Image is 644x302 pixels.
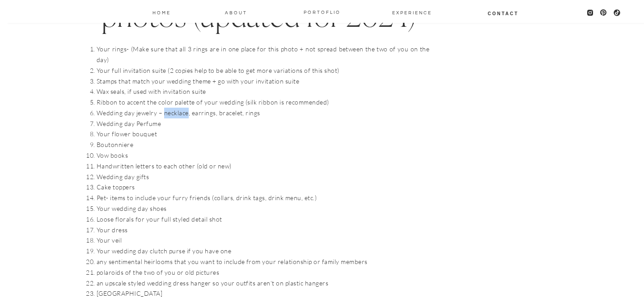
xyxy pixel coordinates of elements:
[97,139,429,150] li: Boutonniere
[97,182,429,193] li: Cake toppers
[97,161,429,172] li: Handwritten letters to each other (old or new)
[392,8,425,16] a: EXPERIENCE
[97,118,429,129] li: Wedding day Perfume
[97,108,429,118] li: Wedding day jewelry – necklace, earrings, bracelet, rings
[300,8,344,15] a: PORTOFLIO
[97,214,429,225] li: Loose florals for your full styled detail shot
[487,9,519,17] a: Contact
[97,65,429,76] li: Your full invitation suite (2 copies help to be able to get more variations of this shot)
[97,172,429,182] li: Wedding day gifts
[97,76,429,87] li: Stamps that match your wedding theme + go with your invitation suite
[152,8,171,16] a: Home
[97,256,429,267] li: any sentimental heirlooms that you want to include from your relationship or family members
[225,8,248,16] a: About
[97,267,429,278] li: polaroids of the two of you or old pictures
[97,225,429,235] li: Your dress
[97,278,429,289] li: an upscale styled wedding dress hanger so your outfits aren’t on plastic hangers
[97,44,429,65] li: Your rings- (Make sure that all 3 rings are in one place for this photo + not spread between the ...
[97,129,429,139] li: Your flower bouquet
[97,203,429,214] li: Your wedding day shoes
[97,246,429,256] li: Your wedding day clutch purse if you have one
[97,97,429,108] li: Ribbon to accent the color palette of your wedding (silk ribbon is recommended)
[97,86,429,97] li: Wax seals, if used with invitation suite
[97,193,429,203] li: Pet- items to include your furry friends (collars, drink tags, drink menu, etc.)
[97,150,429,161] li: Vow books
[97,235,429,246] li: Your veil
[97,288,429,299] li: [GEOGRAPHIC_DATA]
